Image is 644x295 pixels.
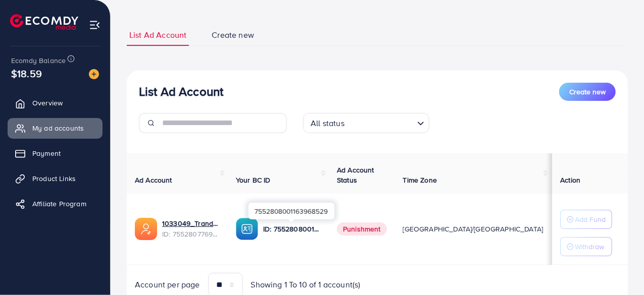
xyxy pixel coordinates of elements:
span: Ecomdy Balance [11,55,66,66]
span: $18.59 [11,66,42,81]
span: Create new [212,29,254,41]
span: ID: 7552807769917669384 [162,229,220,239]
span: My ad accounts [32,123,84,133]
h3: List Ad Account [139,84,223,99]
button: Add Fund [560,210,612,229]
span: Affiliate Program [32,199,86,209]
span: Account per page [135,279,200,290]
button: Withdraw [560,237,612,256]
span: Create new [569,87,606,97]
img: image [89,69,99,79]
span: Overview [32,98,63,108]
span: Ad Account Status [337,165,374,185]
span: List Ad Account [129,29,186,41]
span: [GEOGRAPHIC_DATA]/[GEOGRAPHIC_DATA] [403,224,543,234]
span: Showing 1 To 10 of 1 account(s) [251,279,361,290]
div: 7552808001163968529 [249,203,334,219]
button: Create new [559,83,616,101]
a: Affiliate Program [8,194,103,214]
img: ic-ads-acc.e4c84228.svg [135,218,157,240]
a: My ad accounts [8,118,103,138]
div: <span class='underline'>1033049_Trand Era_1758525235875</span></br>7552807769917669384 [162,218,220,239]
span: Action [560,175,580,185]
div: Search for option [303,113,429,133]
span: Payment [32,148,61,158]
span: Product Links [32,173,76,184]
img: ic-ba-acc.ded83a64.svg [236,218,258,240]
span: Time Zone [403,175,437,185]
span: Punishment [337,222,387,235]
p: ID: 7552808001163968529 [263,223,321,235]
p: Add Fund [575,213,606,225]
iframe: Chat [601,250,636,287]
a: Overview [8,93,103,113]
span: Ad Account [135,175,172,185]
a: Payment [8,143,103,163]
p: Withdraw [575,241,604,253]
span: All status [309,116,346,131]
img: logo [10,14,78,30]
a: Product Links [8,168,103,189]
span: Your BC ID [236,175,271,185]
a: 1033049_Trand Era_1758525235875 [162,218,220,228]
img: menu [89,19,101,31]
input: Search for option [348,114,413,131]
